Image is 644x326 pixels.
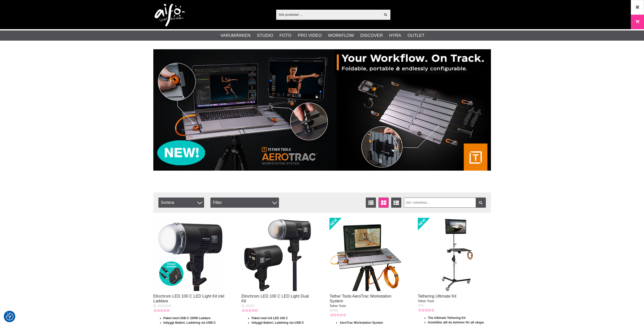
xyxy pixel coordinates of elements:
[329,313,346,317] div: Kundbetyg: 0
[428,316,466,320] strong: The Ultimate Tethering Kit
[476,198,486,208] a: Filtrera
[153,218,226,291] img: Elinchrom LED 100 C LED Light Kit inkl Laddare
[329,304,346,308] span: Tether Tools
[279,32,291,39] a: Foto
[360,32,383,39] a: Discover
[407,32,424,39] a: Outlet
[329,218,403,291] img: Tether Tools AeroTrac Workstation System
[252,321,304,324] strong: Inbyggt Batteri, Laddning via USB-C
[418,294,456,298] a: Tethering Ultimate Kit
[153,294,224,303] a: Elinchrom LED 100 C LED Light Kit inkl Laddare
[328,32,354,39] a: Workflow
[329,309,338,312] span: ATWS
[391,198,401,208] a: Utökad listvisning
[252,316,288,320] strong: Paket med två LED 100 C
[153,304,172,308] span: EL-20201WC
[158,198,204,208] span: Sortera
[340,321,383,324] strong: AeroTrac Workstation System
[153,308,170,313] div: Kundbetyg: 0
[220,32,251,39] a: Varumärken
[6,313,13,320] img: Revisit consent button
[298,32,322,39] a: Pro Video
[6,312,13,321] button: Samtyckesinställningar
[210,198,279,208] div: Filter
[378,198,389,208] a: Fönstervisning
[418,304,424,307] span: UTK
[153,49,491,171] img: Annons:007 banner-header-aerotrac-1390x500.jpg
[241,308,258,313] div: Kundbetyg: 0
[366,198,376,208] a: Listvisning
[163,316,211,320] strong: Paket med USB-C 100W Laddare
[418,308,434,313] div: Kundbetyg: 0
[276,11,381,18] input: Sök produkter ...
[257,32,273,39] a: Studio
[418,218,491,291] img: Tethering Ultimate Kit
[404,198,486,208] input: Sök i artikellista ...
[163,321,216,324] strong: Inbyggt Batteri, Laddning via USB-C
[418,299,434,303] span: Tether Tools
[155,4,185,27] img: logo.png
[241,294,309,303] a: Elinchrom LED 100 C LED Light Dual Kit
[241,304,255,308] span: EL-20202
[241,218,315,291] img: Elinchrom LED 100 C LED Light Dual Kit
[428,321,484,324] strong: Innehåller allt du behöver för att skapa
[329,294,391,303] a: Tether Tools AeroTrac Workstation System
[389,32,401,39] a: Hyra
